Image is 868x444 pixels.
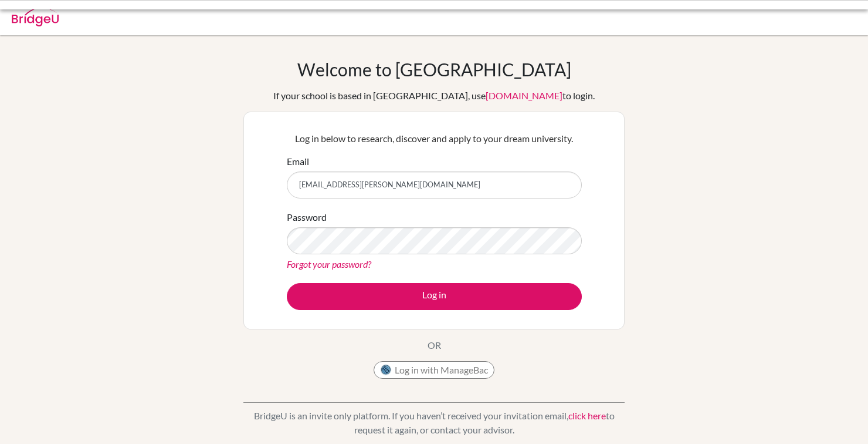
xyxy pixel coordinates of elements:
[486,90,562,101] a: [DOMAIN_NAME]
[243,409,625,437] p: BridgeU is an invite only platform. If you haven’t received your invitation email, to request it ...
[12,8,59,26] img: Bridge-U
[287,258,371,270] a: Forgot your password?
[374,361,494,379] button: Log in with ManageBac
[287,210,327,224] label: Password
[94,9,598,23] div: Invalid email or password.
[568,410,606,421] a: click here
[297,59,571,80] h1: Welcome to [GEOGRAPHIC_DATA]
[428,338,441,352] p: OR
[287,154,309,169] label: Email
[273,89,595,103] div: If your school is based in [GEOGRAPHIC_DATA], use to login.
[287,283,582,310] button: Log in
[287,132,582,146] p: Log in below to research, discover and apply to your dream university.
